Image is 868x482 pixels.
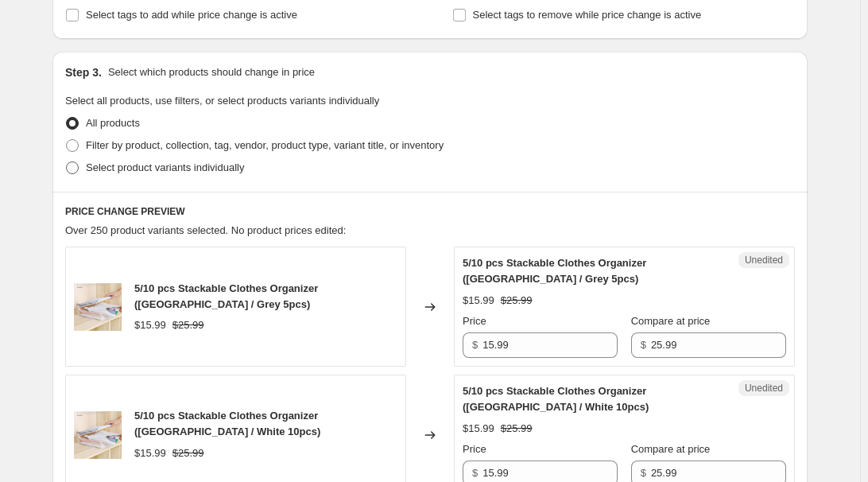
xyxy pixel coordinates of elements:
[134,282,318,310] span: 5/10 pcs Stackable Clothes Organizer ([GEOGRAPHIC_DATA] / Grey 5pcs)
[745,382,783,395] span: Unedited
[501,422,533,434] span: $25.99
[86,117,140,129] span: All products
[631,315,711,327] span: Compare at price
[134,410,320,437] span: 5/10 pcs Stackable Clothes Organizer ([GEOGRAPHIC_DATA] / White 10pcs)
[74,283,122,331] img: product-image-1484822521_80x.jpg
[74,411,122,459] img: product-image-1484822521_80x.jpg
[472,467,478,479] span: $
[463,294,494,306] span: $15.99
[463,443,486,455] span: Price
[65,64,102,80] h2: Step 3.
[134,319,166,331] span: $15.99
[134,447,166,459] span: $15.99
[463,315,486,327] span: Price
[631,443,711,455] span: Compare at price
[472,339,478,351] span: $
[463,385,649,413] span: 5/10 pcs Stackable Clothes Organizer ([GEOGRAPHIC_DATA] / White 10pcs)
[108,64,315,80] p: Select which products should change in price
[641,467,646,479] span: $
[501,294,533,306] span: $25.99
[172,319,204,331] span: $25.99
[86,139,444,151] span: Filter by product, collection, tag, vendor, product type, variant title, or inventory
[745,254,783,266] span: Unedited
[463,257,646,285] span: 5/10 pcs Stackable Clothes Organizer ([GEOGRAPHIC_DATA] / Grey 5pcs)
[65,205,795,218] h6: PRICE CHANGE PREVIEW
[65,224,346,236] span: Over 250 product variants selected. No product prices edited:
[65,95,379,107] span: Select all products, use filters, or select products variants individually
[463,422,494,434] span: $15.99
[172,447,204,459] span: $25.99
[86,161,244,173] span: Select product variants individually
[86,9,297,21] span: Select tags to add while price change is active
[473,9,702,21] span: Select tags to remove while price change is active
[641,339,646,351] span: $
